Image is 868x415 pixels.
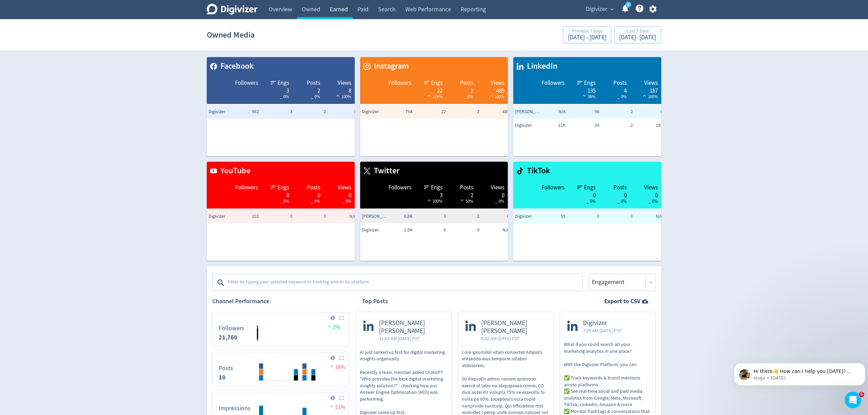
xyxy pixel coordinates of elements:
[534,210,567,223] td: 59
[207,57,355,156] table: customized table
[362,227,389,233] span: Digivizer
[567,119,601,132] td: 39
[265,87,289,92] div: 3
[581,94,596,99] span: 36%
[414,223,448,237] td: 0
[311,94,320,99] span: _ 0%
[513,57,661,156] table: customized table
[309,383,317,388] text: 24/09
[431,184,443,192] span: Engs
[418,87,443,92] div: 22
[339,316,344,320] img: Placeholder
[586,4,607,15] span: Digivizer
[524,165,550,177] span: TikTok
[328,404,345,411] span: 51%
[602,87,627,92] div: 4
[619,35,656,41] div: [DATE] - [DATE]
[481,210,515,223] td: 0
[583,327,622,334] span: 7:09 AM [DATE] PST
[618,94,627,99] span: _ 0%
[581,93,588,98] img: negative-performance-white.svg
[342,198,351,204] span: _ 0%
[370,61,409,72] span: Instagram
[481,319,546,335] span: [PERSON_NAME] [PERSON_NAME]
[568,29,606,35] div: Previous 7 Days
[634,191,658,197] div: 0
[601,119,635,132] td: 2
[207,24,255,46] h1: Owned Media
[649,198,658,204] span: _ 0%
[280,198,289,204] span: _ 0%
[571,87,596,92] div: 135
[644,184,658,192] span: Views
[459,198,465,203] img: negative-performance-white.svg
[426,93,433,98] img: positive-performance-white.svg
[583,4,615,15] button: Digivizer
[219,373,226,381] strong: 10
[335,93,341,98] img: positive-performance-white.svg
[448,223,481,237] td: 0
[296,87,320,92] div: 2
[542,184,565,192] span: Followers
[488,94,504,99] span: 100%
[370,165,399,177] span: Twitter
[207,162,355,261] table: customized table
[208,213,236,220] span: Digivizer
[448,210,481,223] td: 2
[217,165,250,177] span: YouTube
[613,79,627,87] span: Posts
[215,355,345,384] svg: Posts 10
[296,191,320,197] div: 0
[219,324,244,332] dt: Followers
[294,105,328,119] td: 2
[294,210,328,223] td: 0
[339,396,344,400] img: Placeholder
[277,79,289,87] span: Engs
[327,191,351,197] div: 0
[495,198,504,204] span: _ 0%
[338,184,351,192] span: Views
[265,191,289,197] div: 0
[338,79,351,87] span: Views
[481,223,515,237] td: N/A
[257,383,265,388] text: 18/09
[379,319,444,335] span: [PERSON_NAME] [PERSON_NAME]
[613,184,627,192] span: Posts
[339,356,344,360] img: Placeholder
[542,79,565,87] span: Followers
[426,94,443,99] span: 175%
[859,392,864,397] span: 5
[212,297,349,306] h2: Channel Performance
[307,79,320,87] span: Posts
[488,93,494,98] img: positive-performance-white.svg
[641,94,658,99] span: 100%
[215,315,345,344] svg: Followers 21,760
[635,105,668,119] td: 0
[426,198,433,203] img: positive-performance-white.svg
[480,191,504,197] div: 0
[567,210,601,223] td: 0
[609,6,615,12] span: expand_more
[219,333,238,342] strong: 21,760
[845,392,861,408] iframe: Intercom live chat
[524,61,557,72] span: LinkedIn
[414,105,448,119] td: 22
[219,364,233,372] dt: Posts
[227,210,261,223] td: 201
[625,2,631,8] a: 5
[360,162,508,261] table: customized table
[277,184,289,192] span: Engs
[481,335,546,342] span: 6:32 AM [DATE] PST
[389,79,411,87] span: Followers
[515,108,542,115] span: Emma Lo Russo
[583,319,622,327] span: Digivizer
[602,191,627,197] div: 0
[292,383,300,388] text: 22/09
[328,364,345,371] span: 16%
[328,105,361,119] td: 8
[641,93,648,98] img: positive-performance-white.svg
[426,198,443,204] span: 200%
